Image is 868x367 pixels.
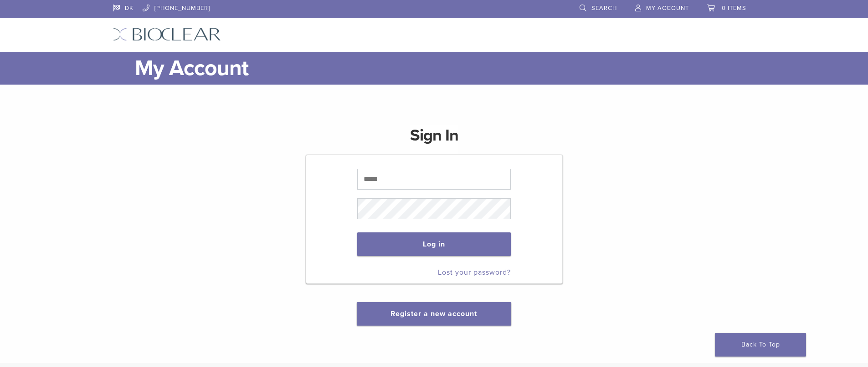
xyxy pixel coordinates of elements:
button: Register a new account [357,302,511,326]
button: Log in [357,232,511,256]
a: Lost your password? [438,268,511,277]
span: 0 items [722,5,746,12]
h1: My Account [135,52,755,85]
h1: Sign In [410,125,458,154]
a: Back To Top [715,333,806,357]
span: Search [591,5,617,12]
a: Register a new account [390,309,477,318]
img: Bioclear [113,28,221,41]
span: My Account [646,5,689,12]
